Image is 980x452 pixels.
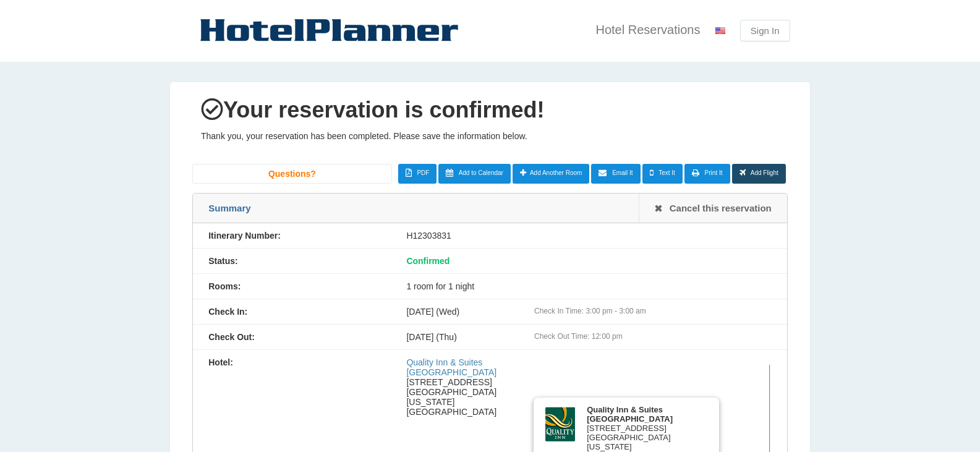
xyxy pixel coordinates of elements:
div: Confirmed [391,256,786,266]
div: [DATE] (Thu) [391,332,786,342]
span: Add Another Room [530,169,582,176]
div: Check In: [193,307,391,317]
a: Quality Inn & Suites [GEOGRAPHIC_DATA] [406,357,496,377]
span: Text It [658,169,675,176]
span: Add to Calendar [459,169,503,176]
a: Print It [684,164,730,184]
div: [DATE] (Wed) [391,307,786,317]
img: Brand logo for Quality Inn & Suites Detroit Metro Airport [541,405,581,445]
a: Add Another Room [513,164,590,184]
span: Print It [705,169,723,176]
span: Summary [208,203,250,213]
a: PDF [398,164,437,184]
div: Itinerary Number: [193,231,391,241]
a: Sign In [740,20,790,41]
div: Check In Time: 3:00 pm - 3:00 am [534,307,772,315]
div: [STREET_ADDRESS] [GEOGRAPHIC_DATA][US_STATE] [GEOGRAPHIC_DATA] [406,357,528,417]
h1: Your reservation is confirmed! [201,98,779,122]
span: PDF [417,169,429,176]
p: Thank you, your reservation has been completed. Please save the information below. [201,131,779,141]
b: Quality Inn & Suites [GEOGRAPHIC_DATA] [587,405,673,424]
div: Hotel: [193,357,391,367]
div: 1 room for 1 night [391,281,786,291]
span: Email It [612,169,633,176]
span: Questions? [268,169,316,179]
div: H12303831 [391,231,786,241]
div: Status: [193,256,391,266]
a: Add Flight [732,164,786,184]
div: Check Out Time: 12:00 pm [534,332,772,341]
li: Hotel Reservations [595,23,700,37]
div: Rooms: [193,281,391,291]
a: Questions? [192,164,391,184]
a: Cancel this reservation [639,194,787,223]
span: Add Flight [751,169,778,176]
a: Text It [642,164,683,184]
a: Email It [591,164,640,184]
a: Add to Calendar [438,164,511,184]
div: Check Out: [193,332,391,342]
img: hotelplanner.png [190,3,469,56]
